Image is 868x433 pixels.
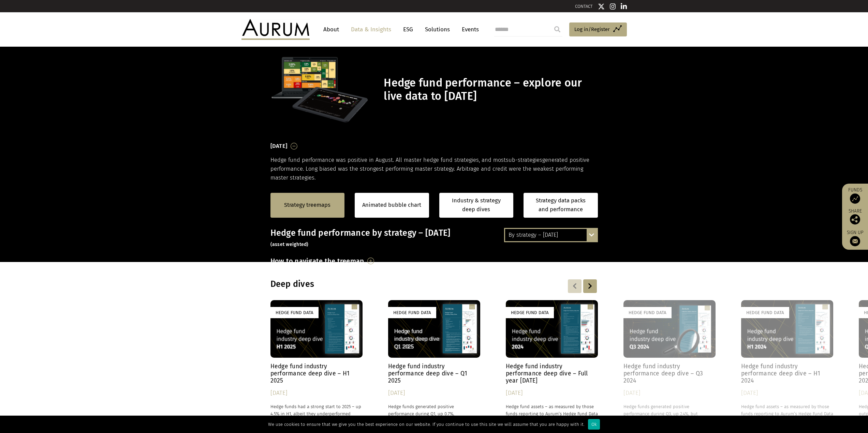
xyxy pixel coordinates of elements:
[569,22,627,37] a: Log in/Register
[610,3,616,10] img: Instagram icon
[845,187,865,204] a: Funds
[845,209,865,225] div: Share
[388,388,480,398] div: [DATE]
[270,363,363,384] h4: Hedge fund industry performance deep dive – H1 2025
[741,363,833,384] h4: Hedge fund industry performance deep dive – H1 2024
[284,201,330,210] a: Strategy treemaps
[598,3,605,10] img: Twitter icon
[388,403,480,432] p: Hedge funds generated positive performance during Q1, up 0.7%, outperforming equities, but underp...
[850,214,860,225] img: Share this post
[623,307,672,318] div: Hedge Fund Data
[362,201,421,210] a: Animated bubble chart
[506,300,598,432] a: Hedge Fund Data Hedge fund industry performance deep dive – Full year [DATE] [DATE] Hedge fund as...
[241,19,310,40] img: Aurum
[270,141,288,151] h3: [DATE]
[388,300,480,432] a: Hedge Fund Data Hedge fund industry performance deep dive – Q1 2025 [DATE] Hedge funds generated ...
[270,242,309,247] small: (asset weighted)
[623,403,716,424] p: Hedge funds generated positive performance during Q3, up 2.4%, but underperformed both bonds and ...
[270,228,598,248] h3: Hedge fund performance by strategy – [DATE]
[850,236,860,246] img: Sign up to our newsletter
[388,307,436,318] div: Hedge Fund Data
[741,403,833,432] p: Hedge fund assets – as measured by those funds reporting to Aurum’s Hedge Fund Data Engine – have...
[623,363,716,384] h4: Hedge fund industry performance deep dive – Q3 2024
[384,76,596,103] h1: Hedge fund performance – explore our live data to [DATE]
[270,403,363,424] p: Hedge funds had a strong start to 2025 – up 4.5% in H1, albeit they underperformed bonds, +7.3% a...
[623,388,716,398] div: [DATE]
[505,229,597,241] div: By strategy – [DATE]
[506,363,598,384] h4: Hedge fund industry performance deep dive – Full year [DATE]
[320,23,342,36] a: About
[850,194,860,204] img: Access Funds
[506,157,542,163] span: sub-strategies
[270,300,363,432] a: Hedge Fund Data Hedge fund industry performance deep dive – H1 2025 [DATE] Hedge funds had a stro...
[458,23,479,36] a: Events
[270,156,598,183] p: Hedge fund performance was positive in August. All master hedge fund strategies, and most generat...
[506,403,598,432] p: Hedge fund assets – as measured by those funds reporting to Aurum’s Hedge Fund Data Engine – have...
[400,23,416,36] a: ESG
[270,279,510,289] h3: Deep dives
[270,388,363,398] div: [DATE]
[270,255,364,267] h3: How to navigate the treemap
[270,307,319,318] div: Hedge Fund Data
[588,419,600,430] div: Ok
[575,4,593,9] a: CONTACT
[506,388,598,398] div: [DATE]
[422,23,453,36] a: Solutions
[506,307,554,318] div: Hedge Fund Data
[741,388,833,398] div: [DATE]
[388,363,480,384] h4: Hedge fund industry performance deep dive – Q1 2025
[348,23,395,36] a: Data & Insights
[524,193,598,218] a: Strategy data packs and performance
[574,25,610,33] span: Log in/Register
[550,22,564,36] input: Submit
[741,307,789,318] div: Hedge Fund Data
[845,230,865,246] a: Sign up
[621,3,627,10] img: Linkedin icon
[439,193,514,218] a: Industry & strategy deep dives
